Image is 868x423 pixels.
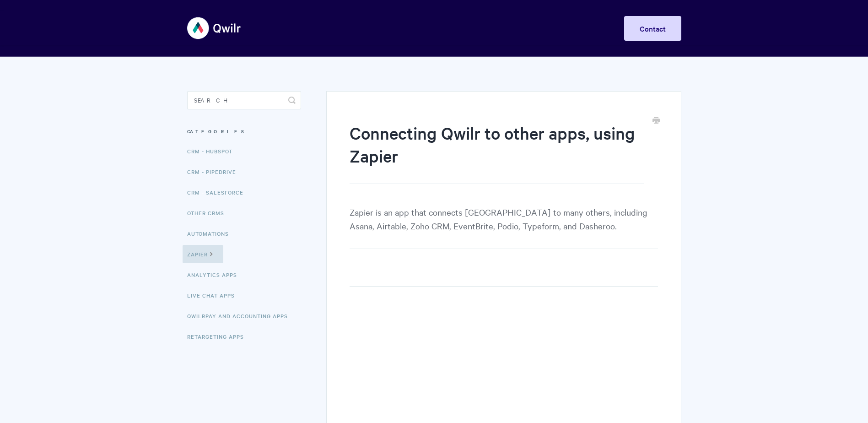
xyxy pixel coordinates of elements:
a: Zapier [183,245,223,263]
img: Qwilr Help Center [187,11,242,45]
p: Zapier is an app that connects [GEOGRAPHIC_DATA] to many others, including Asana, Airtable, Zoho ... [350,205,658,249]
a: Print this Article [652,116,660,126]
a: Live Chat Apps [187,286,242,304]
a: Analytics Apps [187,266,244,284]
a: Contact [624,16,681,41]
a: Other CRMs [187,204,231,222]
a: Retargeting Apps [187,327,251,346]
h1: Connecting Qwilr to other apps, using Zapier [350,121,644,184]
a: CRM - Salesforce [187,183,250,201]
a: QwilrPay and Accounting Apps [187,307,295,325]
a: CRM - Pipedrive [187,163,243,181]
a: Automations [187,224,236,243]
